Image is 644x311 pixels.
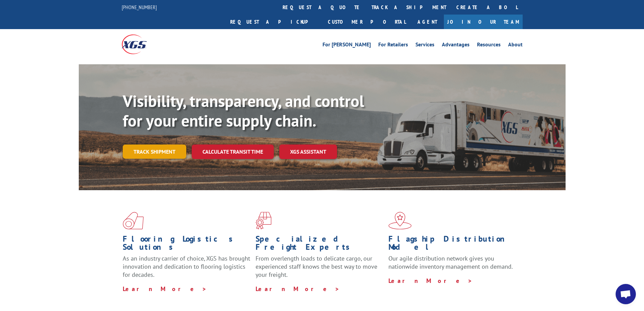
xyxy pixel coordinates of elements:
a: Advantages [442,42,470,49]
a: [PHONE_NUMBER] [122,4,157,10]
a: Calculate transit time [192,145,274,159]
p: From overlength loads to delicate cargo, our experienced staff knows the best way to move your fr... [256,254,383,285]
img: xgs-icon-flagship-distribution-model-red [388,212,412,229]
a: Learn More > [256,285,340,293]
a: XGS ASSISTANT [279,145,337,159]
a: About [508,42,523,49]
a: For Retailers [378,42,408,49]
img: xgs-icon-focused-on-flooring-red [256,212,271,229]
a: Agent [411,15,444,29]
span: As an industry carrier of choice, XGS has brought innovation and dedication to flooring logistics... [123,254,250,279]
img: xgs-icon-total-supply-chain-intelligence-red [123,212,144,229]
a: Learn More > [388,277,473,285]
a: Request a pickup [225,15,323,29]
a: For [PERSON_NAME] [323,42,371,49]
b: Visibility, transparency, and control for your entire supply chain. [123,90,364,131]
a: Services [415,42,434,49]
a: Learn More > [123,285,207,293]
h1: Flagship Distribution Model [388,235,516,254]
a: Track shipment [123,145,186,159]
span: Our agile distribution network gives you nationwide inventory management on demand. [388,254,513,270]
div: Open chat [616,284,636,304]
a: Resources [477,42,501,49]
a: Customer Portal [323,15,411,29]
h1: Flooring Logistics Solutions [123,235,251,254]
a: Join Our Team [444,15,523,29]
h1: Specialized Freight Experts [256,235,383,254]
